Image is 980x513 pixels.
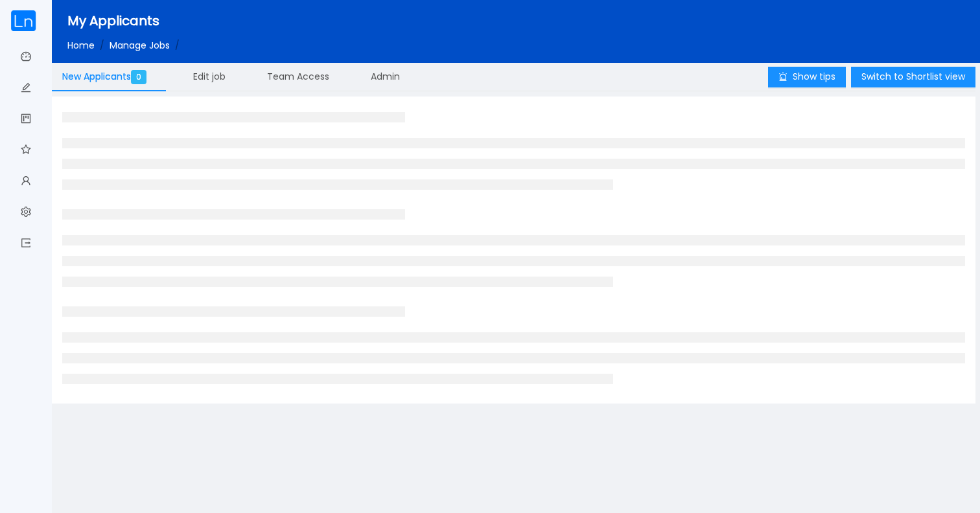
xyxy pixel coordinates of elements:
span: Team Access [267,70,329,83]
span: / [100,39,104,52]
span: / [175,39,180,52]
a: icon: edit [21,75,31,102]
a: icon: setting [21,199,31,227]
span: My Applicants [67,12,159,30]
a: icon: star [21,137,31,165]
a: Manage Jobs [110,39,170,52]
span: Admin [371,70,400,83]
a: icon: user [21,168,31,196]
span: New Applicants [62,70,152,83]
a: icon: dashboard [21,44,31,71]
button: icon: alertShow tips [768,67,846,87]
img: cropped.59e8b842.png [10,10,36,31]
a: Home [67,39,95,52]
a: icon: project [21,106,31,133]
span: 0 [131,70,146,84]
button: Switch to Shortlist view [851,67,975,87]
span: Edit job [193,70,226,83]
